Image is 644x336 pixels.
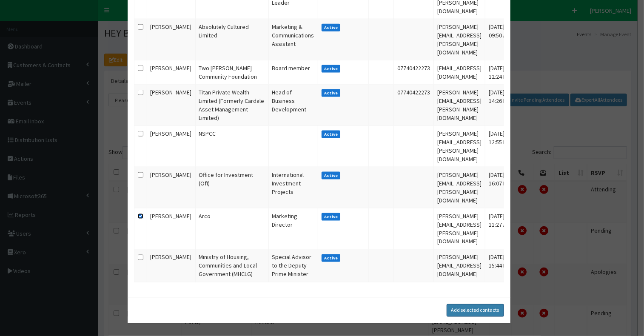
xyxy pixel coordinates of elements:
[268,167,318,208] td: International Investment Projects
[268,19,318,60] td: Marketing & Communications Assistant
[485,60,516,85] td: [DATE] 12:24 PM
[485,167,516,208] td: [DATE] 16:07 PM
[268,208,318,250] td: Marketing Director
[147,167,195,208] td: [PERSON_NAME]
[195,208,268,250] td: Customers
[147,126,195,167] td: [PERSON_NAME]
[147,60,195,85] td: [PERSON_NAME]
[268,60,318,85] td: Board member
[268,85,318,126] td: Head of Business Development
[322,24,341,31] label: Active
[485,19,516,60] td: [DATE] 09:50 AM
[485,85,516,126] td: [DATE] 14:26 PM
[434,60,485,85] td: [EMAIL_ADDRESS][DOMAIN_NAME]
[322,131,341,138] label: Active
[394,85,434,126] td: 07740422273
[268,250,318,282] td: Special Advisor to the Deputy Prime Minister
[434,85,485,126] td: [PERSON_NAME][EMAIL_ADDRESS][PERSON_NAME][DOMAIN_NAME]
[195,85,268,126] td: Customers
[434,208,485,250] td: [PERSON_NAME][EMAIL_ADDRESS][PERSON_NAME][DOMAIN_NAME]
[485,126,516,167] td: [DATE] 12:55 PM
[447,304,504,317] button: Add selected contacts
[434,167,485,208] td: [PERSON_NAME][EMAIL_ADDRESS][PERSON_NAME][DOMAIN_NAME]
[195,167,268,208] td: Customers
[195,126,268,167] td: Customers
[434,250,485,282] td: [PERSON_NAME][EMAIL_ADDRESS][DOMAIN_NAME]
[147,85,195,126] td: [PERSON_NAME]
[322,172,341,179] label: Active
[485,208,516,250] td: [DATE] 11:27 AM
[485,250,516,282] td: [DATE] 15:44 PM
[322,65,341,73] label: Active
[322,213,341,221] label: Active
[147,250,195,282] td: [PERSON_NAME]
[195,19,268,60] td: Customers
[195,250,268,282] td: Customers
[147,208,195,250] td: [PERSON_NAME]
[322,89,341,97] label: Active
[195,60,268,85] td: Customers
[147,19,195,60] td: [PERSON_NAME]
[322,254,341,262] label: Active
[394,60,434,85] td: 07740422273
[434,19,485,60] td: [PERSON_NAME][EMAIL_ADDRESS][PERSON_NAME][DOMAIN_NAME]
[434,126,485,167] td: [PERSON_NAME][EMAIL_ADDRESS][PERSON_NAME][DOMAIN_NAME]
